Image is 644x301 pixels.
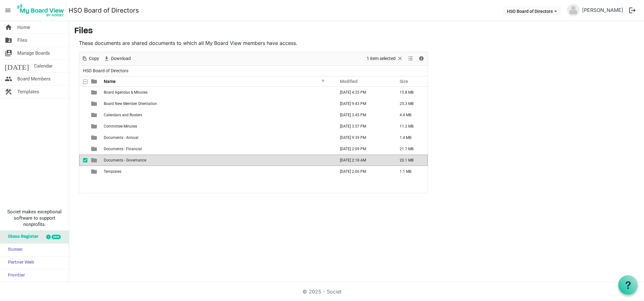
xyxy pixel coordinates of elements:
[5,85,12,98] span: construction
[104,90,147,95] span: Board Agendas & Minutes
[69,4,139,17] a: HSO Board of Directors
[79,155,87,166] td: checkbox
[393,98,428,109] td: 25.3 MB is template cell column header Size
[79,109,87,121] td: checkbox
[333,155,393,166] td: August 21, 2025 2:18 AM column header Modified
[333,132,393,143] td: April 30, 2025 9:39 PM column header Modified
[393,155,428,166] td: 20.1 MB is template cell column header Size
[407,55,414,63] button: View dropdownbutton
[15,3,69,18] a: My Board View Logo
[393,121,428,132] td: 11.2 MB is template cell column header Size
[626,4,639,17] button: logout
[104,169,121,174] span: Templates
[333,109,393,121] td: September 08, 2025 3:45 PM column header Modified
[79,98,87,109] td: checkbox
[79,87,87,98] td: checkbox
[102,87,333,98] td: Board Agendas & Minutes is template cell column header Name
[5,269,25,282] span: Frontier
[87,166,102,177] td: is template cell column header type
[503,7,561,15] button: HSO Board of Directors dropdownbutton
[87,87,102,98] td: is template cell column header type
[104,124,137,129] span: Committee Minutes
[303,288,341,295] a: © 2025 - Societ
[3,209,66,227] span: Societ makes exceptional software to support nonprofits.
[366,55,396,63] span: 1 item selected
[101,52,133,65] div: Download
[5,47,12,59] span: switch_account
[416,52,427,65] div: Details
[102,109,333,121] td: Calendars and Rosters is template cell column header Name
[393,132,428,143] td: 1.4 MB is template cell column header Size
[17,34,27,47] span: Files
[34,60,53,72] span: Calendar
[79,166,87,177] td: checkbox
[393,143,428,155] td: 21.7 MB is template cell column header Size
[5,231,38,243] span: Glass Register
[567,4,580,16] img: no-profile-picture.svg
[2,4,14,16] span: menu
[104,101,157,106] span: Board New Member Orientation
[17,47,50,59] span: Manage Boards
[79,143,87,155] td: checkbox
[87,143,102,155] td: is template cell column header type
[104,135,138,140] span: Documents - Annual
[364,52,405,65] div: Clear selection
[17,73,51,85] span: Board Members
[102,155,333,166] td: Documents - Governance is template cell column header Name
[5,34,12,47] span: folder_shared
[87,132,102,143] td: is template cell column header type
[79,39,428,47] p: These documents are shared documents to which all My Board View members have access.
[405,52,416,65] div: View
[5,256,34,269] span: Partner Web
[79,121,87,132] td: checkbox
[79,132,87,143] td: checkbox
[104,147,142,151] span: Documents - Financial
[15,3,66,18] img: My Board View Logo
[52,235,61,239] div: new
[417,55,426,63] button: Details
[102,166,333,177] td: Templates is template cell column header Name
[5,21,12,34] span: home
[103,55,132,63] button: Download
[102,143,333,155] td: Documents - Financial is template cell column header Name
[340,79,358,84] span: Modified
[393,166,428,177] td: 1.1 MB is template cell column header Size
[104,79,116,84] span: Name
[393,87,428,98] td: 15.8 MB is template cell column header Size
[88,55,100,63] span: Copy
[400,79,408,84] span: Size
[333,121,393,132] td: September 08, 2025 3:57 PM column header Modified
[80,55,100,63] button: Copy
[5,73,12,85] span: people
[87,155,102,166] td: is template cell column header type
[5,244,23,256] span: Sumac
[104,113,142,117] span: Calendars and Rosters
[17,21,30,34] span: Home
[333,143,393,155] td: April 15, 2025 2:09 PM column header Modified
[393,109,428,121] td: 4.4 MB is template cell column header Size
[5,60,29,72] span: [DATE]
[333,87,393,98] td: September 15, 2025 4:35 PM column header Modified
[102,98,333,109] td: Board New Member Orientation is template cell column header Name
[74,26,639,37] h3: Files
[102,132,333,143] td: Documents - Annual is template cell column header Name
[17,85,39,98] span: Templates
[104,158,146,162] span: Documents - Governance
[110,55,131,63] span: Download
[87,98,102,109] td: is template cell column header type
[333,166,393,177] td: April 13, 2025 2:06 PM column header Modified
[82,67,130,75] span: HSO Board of Directors
[87,109,102,121] td: is template cell column header type
[102,121,333,132] td: Committee Minutes is template cell column header Name
[79,52,101,65] div: Copy
[366,55,404,63] button: Selection
[580,4,626,16] a: [PERSON_NAME]
[333,98,393,109] td: April 30, 2025 9:43 PM column header Modified
[87,121,102,132] td: is template cell column header type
